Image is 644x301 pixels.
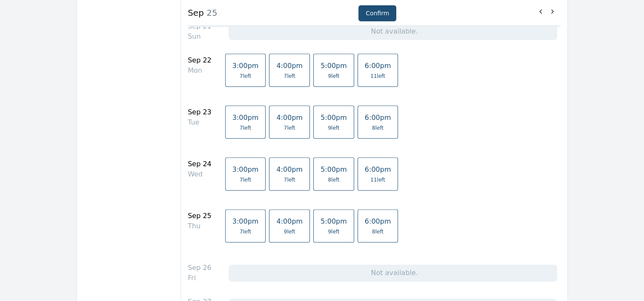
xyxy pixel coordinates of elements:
[232,114,259,122] span: 3:00pm
[276,62,303,70] span: 4:00pm
[328,73,339,80] span: 9 left
[188,273,212,283] div: Fri
[240,125,251,131] span: 7 left
[372,125,384,131] span: 8 left
[188,263,212,273] div: Sep 26
[240,73,251,80] span: 7 left
[188,107,212,117] div: Sep 23
[328,125,339,131] span: 9 left
[188,211,212,221] div: Sep 25
[321,217,347,225] span: 5:00pm
[188,221,212,231] div: Thu
[229,23,557,40] div: Not available.
[365,114,391,122] span: 6:00pm
[188,159,212,169] div: Sep 24
[284,125,295,131] span: 7 left
[321,62,347,70] span: 5:00pm
[188,65,212,76] div: Mon
[358,5,396,21] button: Confirm
[204,8,218,18] span: 25
[370,73,385,80] span: 11 left
[284,176,295,183] span: 7 left
[240,176,251,183] span: 7 left
[188,31,212,42] div: Sun
[188,117,212,128] div: Tue
[229,264,557,281] div: Not available.
[240,228,251,235] span: 7 left
[276,165,303,173] span: 4:00pm
[188,21,212,31] div: Sep 21
[232,62,259,70] span: 3:00pm
[232,217,259,225] span: 3:00pm
[284,228,295,235] span: 9 left
[276,114,303,122] span: 4:00pm
[276,217,303,225] span: 4:00pm
[321,165,347,173] span: 5:00pm
[372,228,384,235] span: 8 left
[328,228,339,235] span: 9 left
[365,62,391,70] span: 6:00pm
[188,8,204,18] strong: Sep
[370,176,385,183] span: 11 left
[365,217,391,225] span: 6:00pm
[321,114,347,122] span: 5:00pm
[284,73,295,80] span: 7 left
[188,169,212,179] div: Wed
[365,165,391,173] span: 6:00pm
[188,55,212,65] div: Sep 22
[232,165,259,173] span: 3:00pm
[328,176,339,183] span: 8 left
